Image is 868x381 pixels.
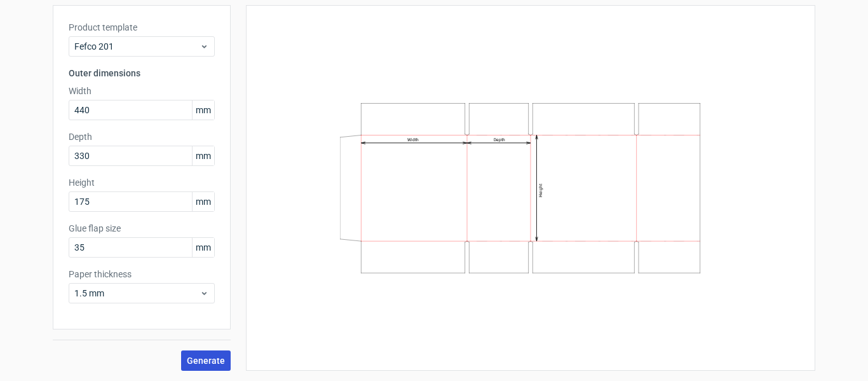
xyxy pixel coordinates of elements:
[192,146,214,165] span: mm
[69,222,215,235] label: Glue flap size
[181,350,231,371] button: Generate
[192,192,214,211] span: mm
[74,40,200,53] span: Fefco 201
[69,21,215,34] label: Product template
[69,130,215,143] label: Depth
[407,137,419,142] text: Width
[69,67,215,80] h3: Outer dimensions
[69,176,215,189] label: Height
[69,85,215,97] label: Width
[187,356,225,365] span: Generate
[74,287,200,300] span: 1.5 mm
[494,137,505,142] text: Depth
[192,100,214,120] span: mm
[192,238,214,257] span: mm
[69,268,215,281] label: Paper thickness
[538,184,543,197] text: Height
